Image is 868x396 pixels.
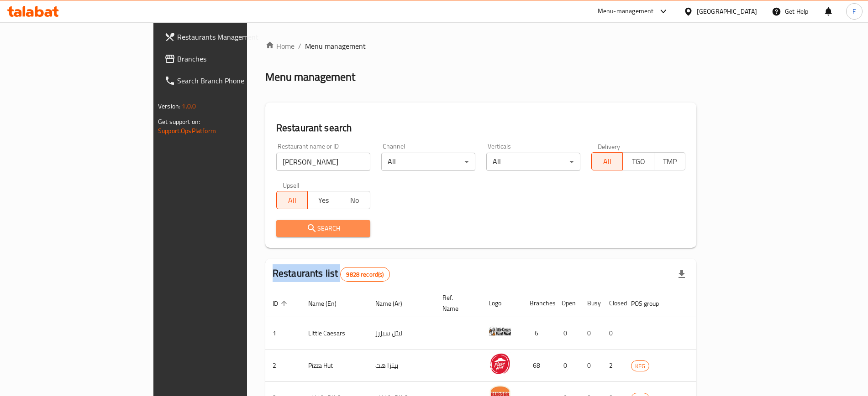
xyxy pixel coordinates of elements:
[622,152,654,170] button: TGO
[554,350,580,382] td: 0
[273,298,290,309] span: ID
[311,194,335,207] span: Yes
[554,317,580,350] td: 0
[375,298,414,309] span: Name (Ar)
[157,70,298,92] a: Search Branch Phone
[602,317,624,350] td: 0
[343,194,367,207] span: No
[381,153,475,171] div: All
[522,289,554,317] th: Branches
[522,317,554,350] td: 6
[602,289,624,317] th: Closed
[157,26,298,48] a: Restaurants Management
[486,153,580,171] div: All
[602,350,624,382] td: 2
[265,41,696,51] nav: breadcrumb
[580,350,602,382] td: 0
[276,220,370,237] button: Search
[580,317,602,350] td: 0
[481,289,522,317] th: Logo
[177,31,291,42] span: Restaurants Management
[658,155,682,168] span: TMP
[158,125,216,137] a: Support.OpsPlatform
[158,116,200,128] span: Get support on:
[307,191,339,209] button: Yes
[489,320,511,343] img: Little Caesars
[368,317,435,350] td: ليتل سيزرز
[283,182,300,188] label: Upsell
[631,361,649,371] span: KFG
[177,75,291,86] span: Search Branch Phone
[631,298,671,309] span: POS group
[301,350,368,382] td: Pizza Hut
[276,121,685,135] h2: Restaurant search
[273,267,390,282] h2: Restaurants list
[654,152,685,170] button: TMP
[852,6,856,16] span: F
[591,152,623,170] button: All
[671,263,693,285] div: Export file
[301,317,368,350] td: Little Caesars
[157,48,298,70] a: Branches
[595,155,619,168] span: All
[276,191,308,209] button: All
[265,70,355,84] h2: Menu management
[340,267,389,282] div: Total records count
[598,143,621,149] label: Delivery
[580,289,602,317] th: Busy
[626,155,650,168] span: TGO
[522,350,554,382] td: 68
[489,352,511,375] img: Pizza Hut
[368,350,435,382] td: بيتزا هت
[284,223,363,234] span: Search
[697,6,757,16] div: [GEOGRAPHIC_DATA]
[442,292,470,314] span: Ref. Name
[158,100,180,112] span: Version:
[598,6,654,17] div: Menu-management
[308,298,348,309] span: Name (En)
[305,41,366,51] span: Menu management
[177,53,291,64] span: Branches
[341,270,389,279] span: 9828 record(s)
[554,289,580,317] th: Open
[182,100,196,112] span: 1.0.0
[298,41,301,51] li: /
[276,153,370,171] input: Search for restaurant name or ID..
[280,194,304,207] span: All
[339,191,370,209] button: No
